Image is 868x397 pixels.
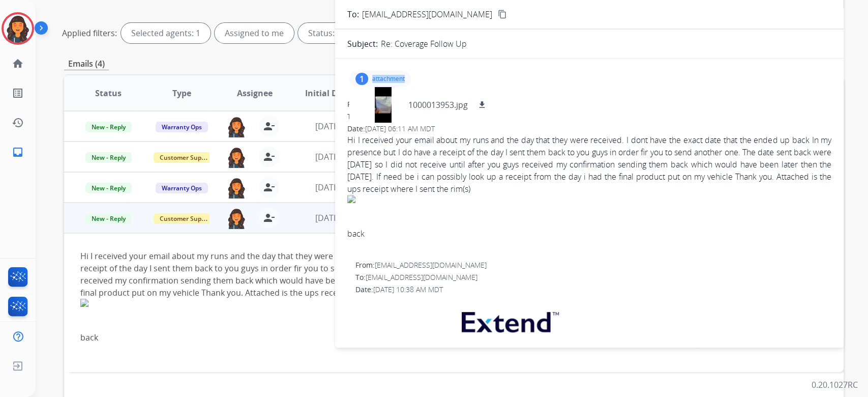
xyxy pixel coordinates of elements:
[347,99,831,109] div: From:
[62,27,117,39] p: Applied filters:
[154,152,220,163] span: Customer Support
[12,87,24,99] mat-icon: list_alt
[347,38,378,50] p: Subject:
[85,213,132,224] span: New - Reply
[408,99,468,111] p: 1000013953.jpg
[373,285,443,294] span: [DATE] 10:38 AM MDT
[381,38,467,50] p: Re: Coverage Follow Up
[156,183,208,193] span: Warranty Ops
[812,379,858,391] p: 0.20.1027RC
[347,124,831,134] div: Date:
[355,272,831,282] div: To:
[477,100,487,109] mat-icon: download
[315,212,340,223] span: [DATE]
[498,10,507,19] mat-icon: content_copy
[263,151,275,163] mat-icon: person_remove
[226,116,247,137] img: agent-avatar
[366,272,477,282] span: [EMAIL_ADDRESS][DOMAIN_NAME]
[347,111,831,122] div: To:
[85,122,132,132] span: New - Reply
[80,299,681,307] img: ii_198cc8a9a095588f9171
[315,151,340,162] span: [DATE]
[64,58,109,70] p: Emails (4)
[263,181,275,193] mat-icon: person_remove
[305,87,350,99] span: Initial Date
[172,87,191,99] span: Type
[156,122,208,132] span: Warranty Ops
[215,23,294,43] div: Assigned to me
[4,14,32,43] img: avatar
[85,152,132,163] span: New - Reply
[347,195,831,203] img: ii_198cc8a9a095588f9171
[263,120,275,132] mat-icon: person_remove
[298,23,405,43] div: Status: New - Initial
[372,75,405,83] p: attachment
[449,300,569,340] img: extend.png
[121,23,211,43] div: Selected agents: 1
[375,260,487,270] span: [EMAIL_ADDRESS][DOMAIN_NAME]
[226,147,247,168] img: agent-avatar
[226,208,247,229] img: agent-avatar
[355,260,831,270] div: From:
[315,121,340,132] span: [DATE]
[237,87,273,99] span: Assignee
[355,73,368,85] div: 1
[95,87,122,99] span: Status
[12,58,24,70] mat-icon: home
[365,124,435,133] span: [DATE] 06:11 AM MDT
[347,134,831,240] div: Hi I received your email about my runs and the day that they were received. I dont have the exact...
[12,146,24,158] mat-icon: inbox
[362,8,492,20] span: [EMAIL_ADDRESS][DOMAIN_NAME]
[263,212,275,224] mat-icon: person_remove
[85,183,132,193] span: New - Reply
[315,182,340,193] span: [DATE]
[80,250,681,344] div: Hi I received your email about my runs and the day that they were received. I dont have the exact...
[347,8,359,20] p: To:
[226,177,247,198] img: agent-avatar
[154,213,220,224] span: Customer Support
[12,117,24,129] mat-icon: history
[355,285,831,295] div: Date:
